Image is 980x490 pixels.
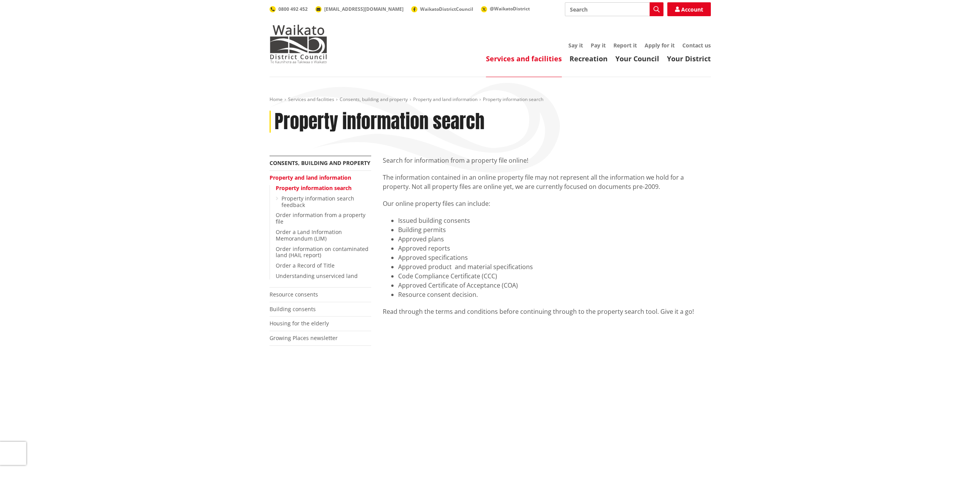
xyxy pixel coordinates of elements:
a: Account [667,2,711,16]
a: Building consents [270,305,316,313]
a: Services and facilities [288,96,334,103]
a: Your Council [615,54,659,63]
li: Approved specifications [398,253,711,262]
a: Consents, building and property [270,159,370,167]
input: Search input [565,2,663,16]
span: 0800 492 452 [278,6,308,12]
a: Your District [667,54,711,63]
a: Contact us [682,42,711,49]
a: Property and land information [270,174,351,181]
li: Approved reports [398,244,711,253]
a: Home [270,96,283,103]
a: Property information search feedback [281,195,354,209]
span: [EMAIL_ADDRESS][DOMAIN_NAME] [324,6,404,12]
a: Recreation [570,54,608,63]
a: Services and facilities [486,54,562,63]
li: Approved product and material specifications [398,262,711,271]
div: Read through the terms and conditions before continuing through to the property search tool. Give... [383,307,711,316]
a: Order a Land Information Memorandum (LIM) [276,228,342,242]
li: Approved Certificate of Acceptance (COA) [398,281,711,290]
li: Building permits [398,225,711,234]
a: Housing for the elderly [270,320,329,327]
li: Approved plans [398,234,711,244]
a: Resource consents [270,291,318,298]
h1: Property information search [275,111,484,133]
span: Our online property files can include: [383,199,490,208]
img: Waikato District Council - Te Kaunihera aa Takiwaa o Waikato [270,25,327,63]
a: Order information from a property file [276,211,365,225]
p: The information contained in an online property file may not represent all the information we hol... [383,173,711,191]
nav: breadcrumb [270,96,711,103]
li: Code Compliance Certificate (CCC) [398,271,711,281]
li: Resource consent decision. [398,290,711,299]
a: Consents, building and property [340,96,408,103]
a: Property information search [276,184,352,192]
span: @WaikatoDistrict [490,5,530,12]
a: Report it [613,42,637,49]
a: Order a Record of Title [276,262,335,269]
a: [EMAIL_ADDRESS][DOMAIN_NAME] [315,6,404,12]
li: Issued building consents [398,216,711,225]
a: @WaikatoDistrict [481,5,530,12]
a: Property and land information [413,96,477,103]
a: 0800 492 452 [270,6,308,12]
a: Say it [568,42,583,49]
a: Pay it [591,42,606,49]
a: Understanding unserviced land [276,272,358,280]
span: Property information search [483,96,543,103]
span: WaikatoDistrictCouncil [420,6,473,12]
a: Apply for it [645,42,675,49]
a: Order information on contaminated land (HAIL report) [276,245,369,259]
p: Search for information from a property file online! [383,156,711,165]
a: Growing Places newsletter [270,334,338,342]
a: WaikatoDistrictCouncil [411,6,473,12]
